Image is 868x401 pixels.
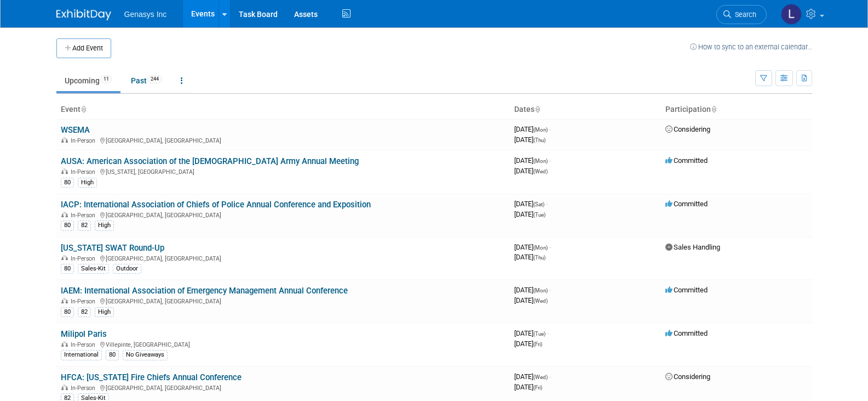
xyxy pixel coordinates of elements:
span: - [549,372,551,381]
span: - [546,200,548,208]
div: [US_STATE], [GEOGRAPHIC_DATA] [61,167,505,176]
span: - [549,286,551,294]
span: Sales Handling [665,243,720,251]
th: Event [56,100,510,119]
span: (Fri) [533,341,542,347]
span: In-Person [71,341,99,348]
div: High [78,178,97,188]
img: In-Person Event [61,385,68,390]
div: [GEOGRAPHIC_DATA], [GEOGRAPHIC_DATA] [61,383,505,392]
span: Considering [665,372,710,381]
div: Outdoor [113,264,141,274]
span: In-Person [71,168,99,176]
a: How to sync to an external calendar... [690,43,812,51]
div: 80 [61,307,74,317]
span: - [549,156,551,165]
span: (Sat) [533,201,544,207]
span: Committed [665,200,708,208]
span: Genasys Inc [124,10,167,19]
a: HFCA: [US_STATE] Fire Chiefs Annual Conference [61,372,242,382]
span: [DATE] [514,135,545,144]
a: AUSA: American Association of the [DEMOGRAPHIC_DATA] Army Annual Meeting [61,156,359,166]
div: Villepinte, [GEOGRAPHIC_DATA] [61,340,505,348]
img: Lucy Temprano [781,4,802,25]
div: 82 [78,307,91,317]
div: High [95,221,114,230]
span: (Mon) [533,245,548,251]
span: [DATE] [514,286,551,294]
span: (Tue) [533,212,545,218]
div: 80 [61,264,74,274]
span: [DATE] [514,200,548,208]
span: [DATE] [514,329,549,337]
span: (Mon) [533,127,548,133]
span: 11 [100,75,112,83]
div: [GEOGRAPHIC_DATA], [GEOGRAPHIC_DATA] [61,296,505,305]
div: [GEOGRAPHIC_DATA], [GEOGRAPHIC_DATA] [61,135,505,144]
div: [GEOGRAPHIC_DATA], [GEOGRAPHIC_DATA] [61,253,505,262]
span: Committed [665,156,708,165]
span: [DATE] [514,167,548,175]
img: ExhibitDay [56,9,111,20]
span: - [547,329,549,337]
span: (Tue) [533,331,545,337]
a: [US_STATE] SWAT Round-Up [61,243,164,253]
span: (Mon) [533,158,548,164]
img: In-Person Event [61,255,68,261]
img: In-Person Event [61,168,68,174]
a: Sort by Participation Type [711,105,716,114]
a: Search [716,5,767,24]
span: Search [731,10,756,19]
span: - [549,125,551,133]
span: (Thu) [533,255,545,261]
div: High [95,307,114,317]
span: In-Person [71,385,99,392]
span: Committed [665,329,708,337]
div: 80 [61,221,74,230]
span: [DATE] [514,125,551,133]
div: 80 [106,350,119,360]
span: Committed [665,286,708,294]
img: In-Person Event [61,298,68,303]
a: WSEMA [61,125,90,135]
div: Sales-Kit [78,264,109,274]
span: [DATE] [514,156,551,165]
span: [DATE] [514,253,545,261]
span: (Wed) [533,168,548,174]
div: 80 [61,178,74,188]
a: Upcoming11 [56,70,120,91]
span: - [549,243,551,251]
span: In-Person [71,298,99,305]
div: No Giveaways [123,350,168,360]
span: [DATE] [514,340,542,348]
button: Add Event [56,38,111,58]
span: (Wed) [533,298,548,304]
th: Dates [510,100,661,119]
span: (Thu) [533,137,545,143]
div: [GEOGRAPHIC_DATA], [GEOGRAPHIC_DATA] [61,210,505,219]
span: [DATE] [514,210,545,218]
a: IACP: International Association of Chiefs of Police Annual Conference and Exposition [61,200,371,210]
img: In-Person Event [61,137,68,143]
span: (Wed) [533,374,548,380]
span: In-Person [71,137,99,144]
span: [DATE] [514,383,542,391]
th: Participation [661,100,812,119]
span: 244 [147,75,162,83]
img: In-Person Event [61,341,68,347]
span: In-Person [71,255,99,262]
div: International [61,350,102,360]
a: Past244 [123,70,170,91]
a: Sort by Start Date [534,105,540,114]
span: In-Person [71,212,99,219]
span: [DATE] [514,296,548,304]
span: Considering [665,125,710,133]
div: 82 [78,221,91,230]
span: [DATE] [514,243,551,251]
a: Milipol Paris [61,329,107,339]
a: Sort by Event Name [81,105,86,114]
span: (Fri) [533,385,542,391]
span: [DATE] [514,372,551,381]
img: In-Person Event [61,212,68,217]
a: IAEM: International Association of Emergency Management Annual Conference [61,286,348,296]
